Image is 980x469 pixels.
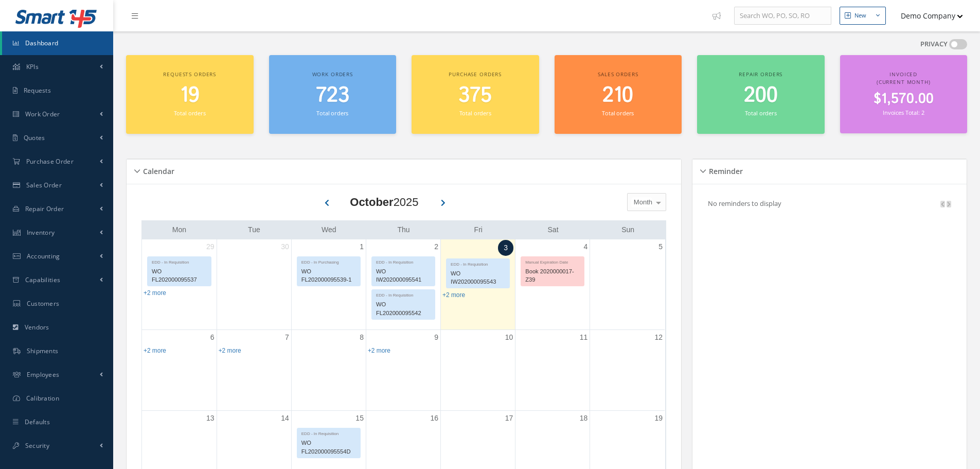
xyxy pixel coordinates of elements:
[368,347,390,354] a: Show 2 more events
[840,55,968,133] a: Invoiced (Current Month) $1,570.00 Invoices Total: 2
[26,181,62,189] span: Sales Order
[26,157,74,166] span: Purchase Order
[353,411,366,426] a: October 15, 2025
[180,81,200,110] span: 19
[26,62,39,71] span: KPIs
[498,240,513,256] a: October 3, 2025
[279,411,291,426] a: October 14, 2025
[163,71,216,78] span: Requests orders
[631,197,652,207] span: Month
[459,109,491,117] small: Total orders
[447,268,509,288] div: WO IW202000095543
[428,411,440,426] a: October 16, 2025
[312,71,353,78] span: Work orders
[170,223,188,236] a: Monday
[25,110,60,118] span: Work Order
[432,239,440,254] a: October 2, 2025
[441,329,515,411] td: October 10, 2025
[27,346,59,355] span: Shipments
[652,330,665,345] a: October 12, 2025
[372,257,435,266] div: EDD - In Requisition
[174,109,206,117] small: Total orders
[432,330,440,345] a: October 9, 2025
[208,330,217,345] a: October 6, 2025
[395,223,412,236] a: Thursday
[706,164,743,176] h5: Reminder
[555,55,682,134] a: Sales orders 210 Total orders
[447,259,509,268] div: EDD - In Requisition
[598,71,638,78] span: Sales orders
[24,86,51,95] span: Requests
[578,411,590,426] a: October 18, 2025
[889,71,917,78] span: Invoiced
[219,347,241,354] a: Show 2 more events
[126,55,254,134] a: Requests orders 19 Total orders
[297,257,360,266] div: EDD - In Purchasing
[148,266,211,286] div: WO FL202000095537
[515,239,590,330] td: October 4, 2025
[350,194,418,211] div: 2025
[27,370,60,379] span: Employees
[883,109,924,116] small: Invoices Total: 2
[25,418,50,426] span: Defaults
[582,239,590,254] a: October 4, 2025
[745,109,777,117] small: Total orders
[204,411,217,426] a: October 13, 2025
[358,239,366,254] a: October 1, 2025
[458,81,492,110] span: 375
[269,55,397,134] a: Work orders 723 Total orders
[372,290,435,299] div: EDD - In Requisition
[372,266,435,286] div: WO IW202000095541
[472,223,485,236] a: Friday
[2,31,113,55] a: Dashboard
[25,204,64,213] span: Repair Order
[877,78,931,85] span: (Current Month)
[739,71,782,78] span: Repair orders
[204,239,217,254] a: September 29, 2025
[27,228,55,237] span: Inventory
[316,109,348,117] small: Total orders
[891,6,963,26] button: Demo Company
[283,330,291,345] a: October 7, 2025
[27,299,60,308] span: Customers
[503,330,515,345] a: October 10, 2025
[319,223,338,236] a: Wednesday
[148,257,211,266] div: EDD - In Requisition
[656,239,665,254] a: October 5, 2025
[297,428,360,437] div: EDD - In Requisition
[144,347,166,354] a: Show 2 more events
[412,55,539,134] a: Purchase orders 375 Total orders
[546,223,561,236] a: Saturday
[24,133,45,142] span: Quotes
[590,239,665,330] td: October 5, 2025
[25,39,59,47] span: Dashboard
[744,81,778,110] span: 200
[26,394,59,403] span: Calibration
[578,330,590,345] a: October 11, 2025
[25,323,49,332] span: Vendors
[291,329,366,411] td: October 8, 2025
[297,266,360,286] div: WO FL202000095539-1
[874,89,934,109] span: $1,570.00
[503,411,515,426] a: October 17, 2025
[291,239,366,330] td: October 1, 2025
[854,11,866,20] div: New
[449,71,502,78] span: Purchase orders
[602,81,633,110] span: 210
[25,441,49,450] span: Security
[27,252,60,260] span: Accounting
[590,329,665,411] td: October 12, 2025
[144,289,166,297] a: Show 2 more events
[316,81,349,110] span: 723
[246,223,262,236] a: Tuesday
[652,411,665,426] a: October 19, 2025
[515,329,590,411] td: October 11, 2025
[142,239,217,330] td: September 29, 2025
[350,196,393,209] b: October
[366,329,440,411] td: October 9, 2025
[366,239,440,330] td: October 2, 2025
[619,223,636,236] a: Sunday
[521,266,584,286] div: Book 2020000017-Z39
[217,329,291,411] td: October 7, 2025
[441,239,515,330] td: October 3, 2025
